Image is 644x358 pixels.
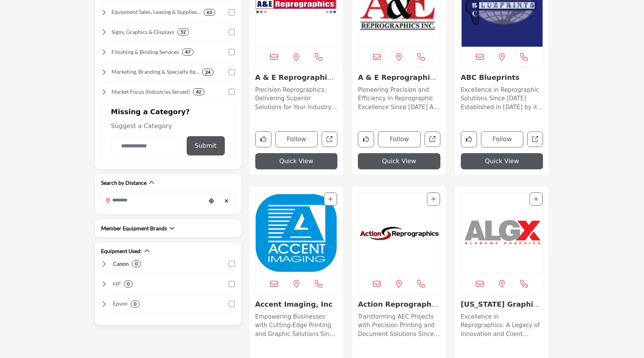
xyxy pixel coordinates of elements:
[221,193,233,209] div: Clear search location
[256,193,337,274] a: Open Listing in new tab
[431,196,436,202] a: Add To List
[185,49,191,55] b: 47
[111,28,174,36] h4: Signs, Graphics & Displays: Exterior/interior building signs, trade show booths, event displays, ...
[461,73,519,81] a: ABC Blueprints
[196,89,201,95] b: 42
[111,122,172,130] span: Suggest a Category
[358,300,438,317] a: Action Reprographics...
[461,312,543,339] p: Excellence in Reprographics: A Legacy of Innovation and Client Satisfaction Founded in [DATE], th...
[132,260,141,267] div: 0 Results For Canon
[255,131,271,147] button: Like company
[461,84,543,112] a: Excellence in Reprographic Solutions Since [DATE] Established in [DATE] by its founder [PERSON_NA...
[182,49,194,56] div: 47 Results For Finishing & Binding Services
[358,153,440,169] button: Quick View
[229,49,235,55] input: Select Finishing & Binding Services checkbox
[358,73,437,90] a: A & E Reprographics,...
[193,88,204,95] div: 42 Results For Market Focus (Industries Served)
[255,153,338,169] button: Quick View
[177,29,189,35] div: 52 Results For Signs, Graphics & Displays
[425,132,440,147] a: Open a-e-reprographics-inc-va in new tab
[204,9,215,16] div: 63 Results For Equipment Sales, Leasing & Supplies
[111,8,201,16] h4: Equipment Sales, Leasing & Supplies: Equipment sales, leasing, service, and resale of plotters, s...
[255,300,333,308] a: Accent Imaging, Inc
[202,69,214,76] div: 24 Results For Marketing, Branding & Specialty Items
[101,225,167,232] h2: Member Equipment Brands
[358,311,440,339] a: Transforming AEC Projects with Precision Printing and Document Solutions Since [DATE]. Since [DAT...
[229,281,235,287] input: HP checkbox
[256,193,337,274] img: Accent Imaging, Inc
[101,247,142,255] h2: Equipment Used:
[127,281,130,287] b: 0
[358,193,440,274] img: Action Reprographics
[275,131,318,147] button: Follow
[229,9,235,15] input: Select Equipment Sales, Leasing & Supplies checkbox
[481,131,524,147] button: Follow
[111,137,183,155] input: Category Name
[113,300,128,307] h3: Epson
[358,73,440,82] h3: A & E Reprographics, Inc. VA
[229,89,235,95] input: Select Market Focus (Industries Served) checkbox
[135,261,138,267] b: 0
[111,108,225,122] h2: Missing a Category?
[461,300,543,309] h3: Alabama Graphics & Engineering Supply, Inc.
[113,280,121,288] h3: HP
[229,69,235,75] input: Select Marketing, Branding & Specialty Items checkbox
[187,136,225,155] button: Submit
[255,73,338,82] h3: A & E Reprographics - AZ
[255,84,338,112] a: Precision Reprographics: Delivering Superior Solutions for Your Industry Needs Located in [GEOGRA...
[461,86,543,112] p: Excellence in Reprographic Solutions Since [DATE] Established in [DATE] by its founder [PERSON_NA...
[111,48,179,56] h4: Finishing & Binding Services: Laminating, binding, folding, trimming, and other finishing touches...
[255,73,335,90] a: A & E Reprographics ...
[255,300,338,309] h3: Accent Imaging, Inc
[461,131,477,147] button: Like company
[124,280,133,287] div: 0 Results For HP
[461,153,543,169] button: Quick View
[358,84,440,112] a: Pioneering Precision and Efficiency in Reprographic Excellence Since [DATE] As a longstanding lea...
[134,301,137,307] b: 0
[461,311,543,339] a: Excellence in Reprographics: A Legacy of Innovation and Client Satisfaction Founded in [DATE], th...
[461,193,543,274] a: Open Listing in new tab
[358,300,440,309] h3: Action Reprographics
[255,311,338,339] a: Empowering Businesses with Cutting-Edge Printing and Graphic Solutions Since [DATE] Founded in [D...
[131,301,140,307] div: 0 Results For Epson
[111,88,190,96] h4: Market Focus (Industries Served): Tailored solutions for industries like architecture, constructi...
[113,260,129,268] h3: Canon
[527,132,543,147] a: Open abc-blueprints in new tab
[322,132,337,147] a: Open a-e-reprographics-az in new tab
[255,86,338,112] p: Precision Reprographics: Delivering Superior Solutions for Your Industry Needs Located in [GEOGRA...
[358,86,440,112] p: Pioneering Precision and Efficiency in Reprographic Excellence Since [DATE] As a longstanding lea...
[534,196,538,202] a: Add To List
[328,196,333,202] a: Add To List
[358,131,374,147] button: Like company
[111,68,199,76] h4: Marketing, Branding & Specialty Items: Design and creative services, marketing support, and speci...
[358,312,440,339] p: Transforming AEC Projects with Precision Printing and Document Solutions Since [DATE]. Since [DAT...
[229,261,235,267] input: Canon checkbox
[358,193,440,274] a: Open Listing in new tab
[180,29,186,35] b: 52
[229,29,235,35] input: Select Signs, Graphics & Displays checkbox
[461,193,543,274] img: Alabama Graphics & Engineering Supply, Inc.
[101,179,147,187] h2: Search by Distance
[101,193,206,208] input: Search Location
[255,312,338,339] p: Empowering Businesses with Cutting-Edge Printing and Graphic Solutions Since [DATE] Founded in [D...
[461,300,541,317] a: [US_STATE] Graphics & E...
[207,10,212,15] b: 63
[205,69,211,75] b: 24
[378,131,421,147] button: Follow
[461,73,543,82] h3: ABC Blueprints
[206,193,217,209] div: Choose your current location
[229,301,235,307] input: Epson checkbox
